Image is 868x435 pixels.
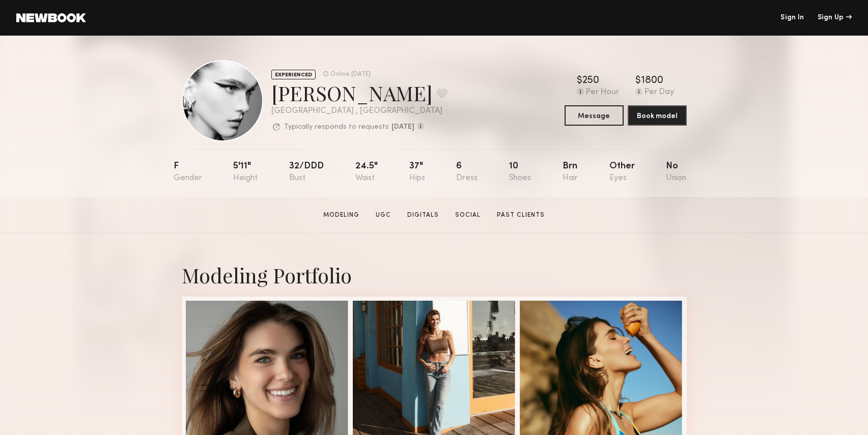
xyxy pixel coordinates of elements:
[645,88,674,97] div: Per Day
[372,211,395,220] a: UGC
[565,105,624,126] button: Message
[666,162,686,183] div: No
[330,71,371,78] div: Online [DATE]
[635,76,641,86] div: $
[509,162,531,183] div: 10
[174,162,202,183] div: F
[563,162,578,183] div: Brn
[577,76,582,86] div: $
[409,162,425,183] div: 37"
[818,14,852,21] div: Sign Up
[582,76,599,86] div: 250
[271,70,316,79] div: EXPERIENCED
[284,124,389,131] p: Typically responds to requests
[319,211,363,220] a: Modeling
[233,162,258,183] div: 5'11"
[271,107,447,115] div: [GEOGRAPHIC_DATA] , [GEOGRAPHIC_DATA]
[641,76,663,86] div: 1800
[609,162,635,183] div: Other
[493,211,549,220] a: Past Clients
[271,79,447,106] div: [PERSON_NAME]
[355,162,378,183] div: 24.5"
[451,211,485,220] a: Social
[628,105,687,126] button: Book model
[289,162,324,183] div: 32/ddd
[391,124,414,131] b: [DATE]
[403,211,443,220] a: Digitals
[586,88,619,97] div: Per Hour
[182,262,687,288] div: Modeling Portfolio
[780,14,804,21] a: Sign In
[456,162,478,183] div: 6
